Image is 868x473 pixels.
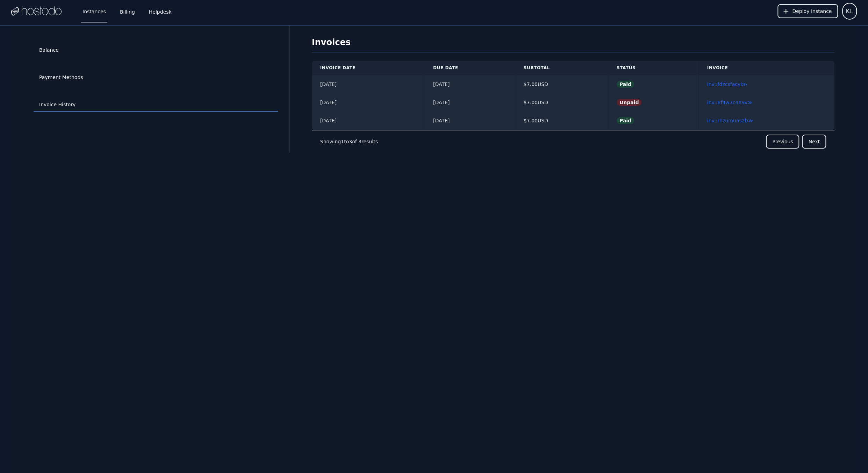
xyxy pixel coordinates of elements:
[617,117,634,124] span: Paid
[524,117,600,124] div: $ 7.00 USD
[425,75,515,94] td: [DATE]
[341,139,344,144] span: 1
[34,98,278,112] a: Invoice History
[707,100,753,105] a: inv::8f4w3c4n9v≫
[312,112,425,130] td: [DATE]
[312,61,425,75] th: Invoice Date
[707,81,747,87] a: inv::fdzcsfacyi≫
[425,112,515,130] td: [DATE]
[524,99,600,106] div: $ 7.00 USD
[320,138,378,145] p: Showing to of results
[699,61,834,75] th: Invoice
[34,44,278,57] a: Balance
[524,81,600,88] div: $ 7.00 USD
[312,130,834,153] nav: Pagination
[842,3,857,20] button: User menu
[11,6,62,16] img: Logo
[802,135,826,149] button: Next
[617,99,642,106] span: Unpaid
[34,71,278,84] a: Payment Methods
[792,8,832,15] span: Deploy Instance
[312,93,425,112] td: [DATE]
[425,61,515,75] th: Due Date
[358,139,361,144] span: 3
[312,75,425,94] td: [DATE]
[777,4,838,18] button: Deploy Instance
[312,37,834,52] h1: Invoices
[766,135,799,149] button: Previous
[707,118,753,123] a: inv::rhzumuns2b≫
[515,61,608,75] th: Subtotal
[608,61,699,75] th: Status
[349,139,352,144] span: 3
[617,81,634,88] span: Paid
[846,6,853,16] span: KL
[425,93,515,112] td: [DATE]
